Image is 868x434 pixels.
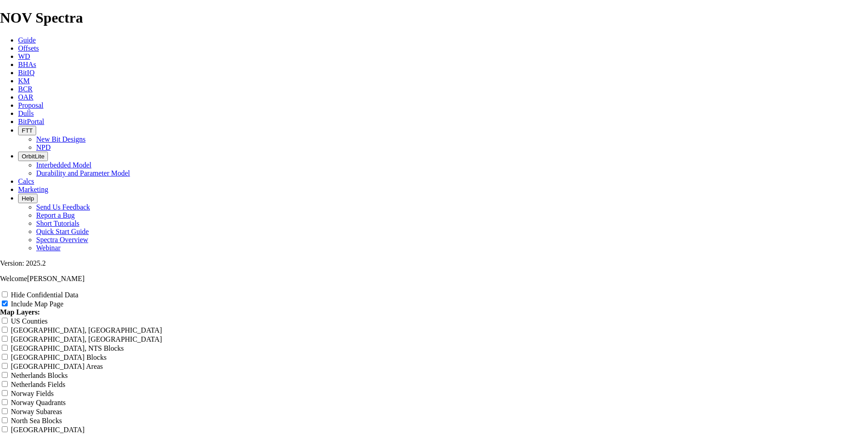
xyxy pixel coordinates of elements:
[18,110,34,117] a: Dulls
[22,127,33,134] span: FTT
[18,69,34,76] a: BitIQ
[18,194,38,203] button: Help
[11,390,54,397] label: Norway Fields
[11,317,47,325] label: US Counties
[36,143,51,151] a: NPD
[36,161,91,169] a: Interbedded Model
[36,244,61,252] a: Webinar
[18,126,36,135] button: FTT
[11,326,162,334] label: [GEOGRAPHIC_DATA], [GEOGRAPHIC_DATA]
[18,186,48,193] a: Marketing
[11,408,62,415] label: Norway Subareas
[18,118,44,125] a: BitPortal
[11,300,63,308] label: Include Map Page
[11,381,65,388] label: Netherlands Fields
[36,203,90,211] a: Send Us Feedback
[18,61,36,68] a: BHAs
[36,236,88,243] a: Spectra Overview
[36,228,89,235] a: Quick Start Guide
[36,219,80,227] a: Short Tutorials
[36,135,85,143] a: New Bit Designs
[18,101,43,109] a: Proposal
[18,44,39,52] a: Offsets
[36,211,75,219] a: Report a Bug
[18,52,30,60] a: WD
[18,85,33,93] a: BCR
[27,275,85,282] span: [PERSON_NAME]
[18,152,48,161] button: OrbitLite
[18,77,30,85] a: KM
[18,36,36,44] a: Guide
[36,169,130,177] a: Durability and Parameter Model
[11,372,68,379] label: Netherlands Blocks
[18,93,33,101] a: OAR
[18,177,34,185] a: Calcs
[11,399,66,406] label: Norway Quadrants
[22,153,44,160] span: OrbitLite
[11,353,107,361] label: [GEOGRAPHIC_DATA] Blocks
[22,195,34,202] span: Help
[11,291,78,299] label: Hide Confidential Data
[11,344,124,352] label: [GEOGRAPHIC_DATA], NTS Blocks
[11,335,162,343] label: [GEOGRAPHIC_DATA], [GEOGRAPHIC_DATA]
[11,417,62,424] label: North Sea Blocks
[11,362,103,370] label: [GEOGRAPHIC_DATA] Areas
[11,426,85,434] label: [GEOGRAPHIC_DATA]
